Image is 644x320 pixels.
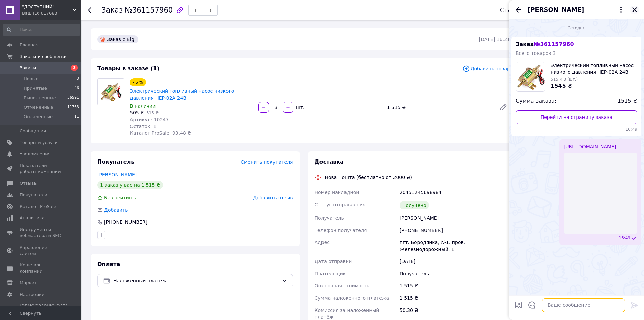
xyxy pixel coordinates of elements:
[323,174,414,181] div: Нова Пошта (бесплатно от 2000 ₴)
[20,65,36,71] span: Заказы
[551,83,572,89] span: 1545 ₴
[130,124,157,129] span: Остаток: 1
[528,301,536,310] button: Открыть шаблоны ответов
[97,65,159,72] span: Товары в заказе (1)
[315,307,379,320] span: Комиссия за наложенный платёж
[20,180,38,186] span: Отзывы
[20,244,63,257] span: Управление сайтом
[398,268,511,280] div: Получатель
[398,255,511,268] div: [DATE]
[315,202,366,207] span: Статус отправления
[528,5,584,14] span: [PERSON_NAME]
[20,227,63,239] span: Инструменты вебмастера и SEO
[67,95,79,101] span: 36591
[130,130,191,136] span: Каталог ProSale: 93.48 ₴
[551,62,637,76] span: Электрический топливный насос низкого давления HEP-02A 24В
[20,215,45,221] span: Аналитика
[497,101,510,114] a: Редактировать
[97,181,163,189] div: 1 заказ у вас на 1 515 ₴
[533,41,574,47] span: № 361157960
[74,85,79,91] span: 46
[146,111,159,115] span: 515 ₴
[130,103,156,109] span: В наличии
[294,104,305,111] div: шт.
[24,104,53,110] span: Отмененные
[20,292,44,298] span: Настройки
[315,295,389,301] span: Сумма наложенного платежа
[20,192,47,198] span: Покупатели
[24,95,56,101] span: Выполненные
[130,88,234,101] a: Электрический топливный насос низкого давления HEP-02A 24В
[516,97,556,105] span: Сумма заказа:
[20,262,63,274] span: Кошелек компании
[315,259,352,264] span: Дата отправки
[565,25,588,31] span: Сегодня
[104,207,128,213] span: Добавить
[24,114,53,120] span: Оплаченные
[462,65,510,72] span: Добавить товар
[384,103,494,112] div: 1 515 ₴
[20,163,63,175] span: Показатели работы компании
[500,7,545,14] div: Статус заказа
[479,37,510,42] time: [DATE] 16:21
[516,41,574,47] span: Заказ
[516,127,637,132] span: 16:49 12.09.2025
[67,104,79,110] span: 11763
[516,62,545,91] img: 3490246531_w100_h100_elektrichnij-palivnij-nasos.jpg
[130,78,146,86] div: - 2%
[315,271,346,276] span: Плательщик
[22,10,81,16] div: Ваш ID: 617683
[516,110,637,124] a: Перейти на страницу заказа
[71,65,78,71] span: 3
[315,283,370,289] span: Оценочная стоимость
[619,235,630,241] span: 16:49 12.09.2025
[511,24,641,31] div: 12.09.2025
[398,236,511,255] div: пгт. Бородянка, №1: пров. Железнодорожный, 1
[315,158,344,165] span: Доставка
[130,117,169,122] span: Артикул: 10247
[20,140,58,146] span: Товары и услуги
[315,190,359,195] span: Номер накладной
[528,5,625,14] button: [PERSON_NAME]
[253,195,293,200] span: Добавить отзыв
[130,110,144,115] span: 505 ₴
[24,76,39,82] span: Новые
[88,7,93,14] div: Вернуться назад
[20,204,56,210] span: Каталог ProSale
[564,144,616,149] a: [URL][DOMAIN_NAME]
[398,292,511,304] div: 1 515 ₴
[125,6,173,14] span: №361157960
[97,172,137,177] a: [PERSON_NAME]
[516,50,556,56] span: Всего товаров: 3
[398,212,511,224] div: [PERSON_NAME]
[315,215,344,221] span: Получатель
[20,151,50,157] span: Уведомления
[3,24,80,36] input: Поиск
[20,54,68,60] span: Заказы и сообщения
[514,6,522,14] button: Назад
[74,114,79,120] span: 11
[630,6,639,14] button: Закрыть
[97,35,138,43] div: Заказ с Bigl
[400,201,429,209] div: Получено
[97,158,134,165] span: Покупатель
[551,77,578,82] span: 515 x 3 (шт.)
[103,219,148,226] div: [PHONE_NUMBER]
[20,128,46,134] span: Сообщения
[113,277,279,284] span: Наложенный платеж
[618,97,637,105] span: 1515 ₴
[22,4,73,10] span: "ДОСТУПНИЙ"
[315,240,330,245] span: Адрес
[398,280,511,292] div: 1 515 ₴
[101,6,123,14] span: Заказ
[77,76,79,82] span: 3
[315,228,367,233] span: Телефон получателя
[97,261,120,268] span: Оплата
[20,280,37,286] span: Маркет
[241,159,293,165] span: Сменить покупателя
[24,85,47,91] span: Принятые
[104,195,138,200] span: Без рейтинга
[98,81,124,103] img: Электрический топливный насос низкого давления HEP-02A 24В
[20,42,39,48] span: Главная
[398,224,511,236] div: [PHONE_NUMBER]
